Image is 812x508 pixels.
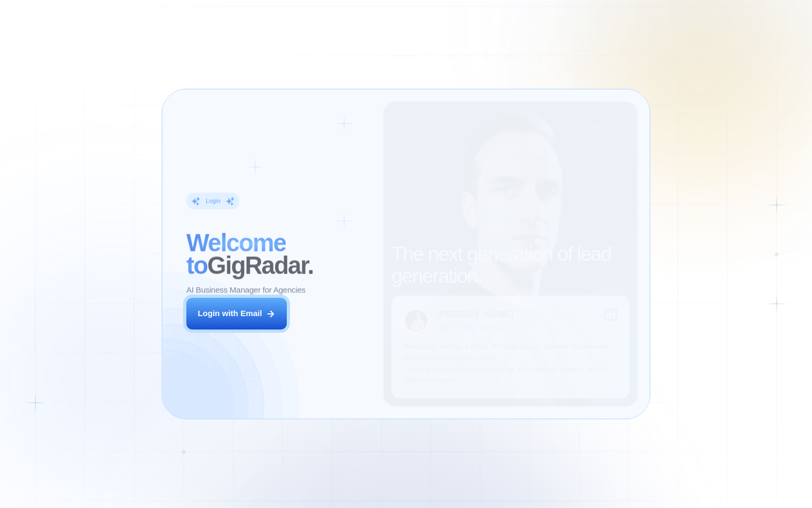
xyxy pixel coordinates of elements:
button: Login with Email [186,298,287,330]
h2: ‍ GigRadar. [186,232,371,276]
div: Login [206,197,221,205]
p: AI Business Manager for Agencies [186,285,306,296]
div: [PERSON_NAME] [437,310,513,319]
div: Digital Agency [457,323,502,331]
span: Welcome to [186,229,286,279]
h2: The next generation of lead generation. [392,243,630,288]
div: Login with Email [198,308,262,319]
div: CEO [437,323,452,331]
p: Previously, we had a 5% to 7% reply rate on Upwork, but now our sales increased by 17%-20%. This ... [403,341,617,386]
